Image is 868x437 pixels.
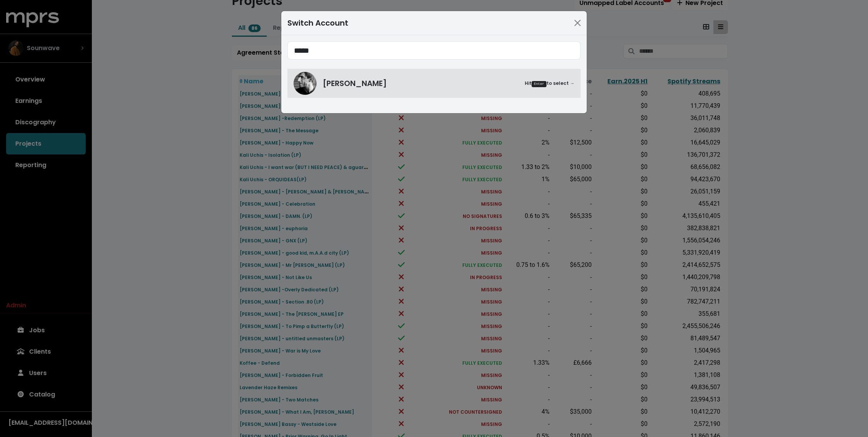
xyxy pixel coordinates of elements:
div: Switch Account [287,17,348,29]
span: [PERSON_NAME] [323,78,387,89]
a: Vic Dimotsis[PERSON_NAME]HitEnterto select → [287,69,581,98]
small: Hit to select → [525,80,574,87]
input: Search accounts [287,41,581,60]
button: Close [571,17,584,29]
img: Vic Dimotsis [294,72,317,95]
kbd: Enter [532,81,547,87]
